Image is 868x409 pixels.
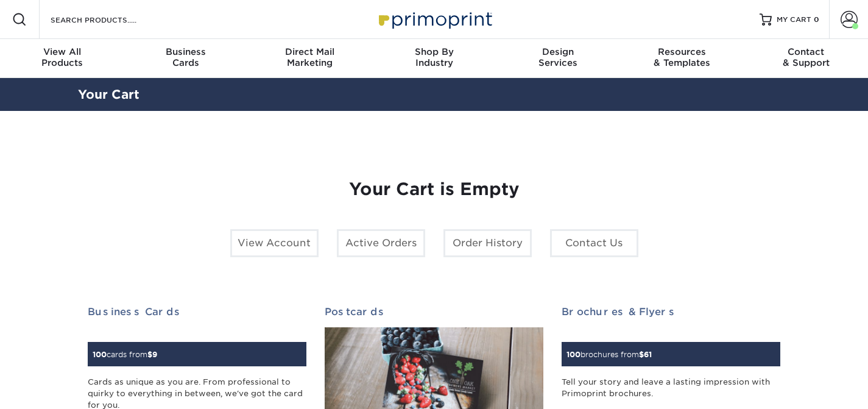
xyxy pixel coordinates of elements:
[566,350,580,359] span: 100
[124,39,249,78] a: BusinessCards
[248,46,372,68] div: Marketing
[124,46,249,68] div: Cards
[93,350,107,359] span: 100
[566,350,652,359] small: brochures from
[78,87,139,102] a: Your Cart
[248,46,372,57] span: Direct Mail
[152,350,157,359] span: 9
[620,39,744,78] a: Resources& Templates
[372,39,496,78] a: Shop ByIndustry
[443,229,532,257] a: Order History
[88,179,781,200] h1: Your Cart is Empty
[230,229,319,257] a: View Account
[372,46,496,57] span: Shop By
[325,306,543,318] h2: Postcards
[147,350,152,359] span: $
[620,46,744,68] div: & Templates
[814,15,819,24] span: 0
[562,306,780,318] h2: Brochures & Flyers
[550,229,638,257] a: Contact Us
[93,350,157,359] small: cards from
[496,46,620,57] span: Design
[644,350,652,359] span: 61
[620,46,744,57] span: Resources
[496,46,620,68] div: Services
[248,39,372,78] a: Direct MailMarketing
[744,46,868,57] span: Contact
[49,12,168,27] input: SEARCH PRODUCTS.....
[496,39,620,78] a: DesignServices
[777,15,811,25] span: MY CART
[639,350,644,359] span: $
[373,6,495,32] img: Primoprint
[337,229,425,257] a: Active Orders
[88,306,306,318] h2: Business Cards
[124,46,249,57] span: Business
[372,46,496,68] div: Industry
[744,39,868,78] a: Contact& Support
[88,335,88,335] img: Business Cards
[744,46,868,68] div: & Support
